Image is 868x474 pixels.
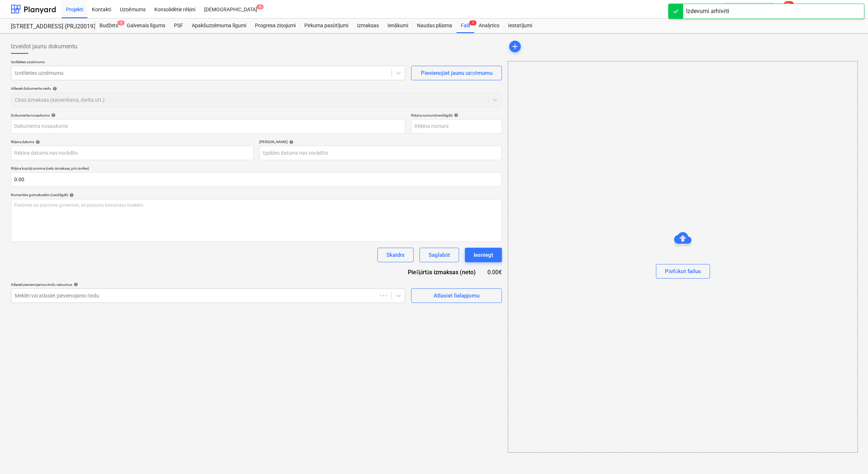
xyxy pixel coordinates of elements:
input: Rēķina datums nav norādīts [11,146,253,160]
a: Budžets3 [95,19,122,33]
a: Pirkuma pasūtījumi [300,19,353,33]
a: Analytics [474,19,504,33]
button: Atlasiet lielapjomu [411,288,502,303]
button: Pievienojiet jaunu uzņēmumu [411,66,502,80]
div: Iesniegt [474,250,493,260]
span: help [453,113,458,117]
div: Saglabāt [429,250,450,260]
a: Izmaksas [353,19,383,33]
div: Dokumenta nosaukums [11,113,405,118]
a: PSF [170,19,187,33]
button: Iesniegt [465,248,502,262]
button: Saglabāt [419,248,459,262]
input: Rēķina kopējā summa (neto izmaksas, pēc izvēles) [11,172,502,187]
div: Pārlūkot failus [508,61,858,453]
button: Skaidrs [377,248,414,262]
span: 3 [117,20,125,25]
div: 0.00€ [487,268,502,276]
input: Rēķina numurs [411,119,502,134]
a: Progresa ziņojumi [251,19,300,33]
div: Pievienojiet jaunu uzņēmumu [421,68,493,78]
div: [STREET_ADDRESS] (PRJ2001934) 2601941 [11,23,86,31]
input: Dokumenta nosaukums [11,119,405,134]
div: [PERSON_NAME] [259,139,502,144]
span: help [68,193,74,197]
div: Izdevumi arhivēti [686,7,729,16]
input: Izpildes datums nav norādīts [259,146,502,160]
span: help [72,282,78,287]
span: help [288,140,293,144]
div: Atlasiet pievienojamos rindu vienumus [11,282,405,287]
span: help [34,140,40,144]
a: Apakšuzņēmuma līgumi [187,19,251,33]
span: help [51,86,57,91]
div: Rēķina datums [11,139,253,144]
p: Rēķina kopējā summa (neto izmaksas, pēc izvēles) [11,166,502,172]
span: help [50,113,56,117]
a: Faili1 [457,19,474,33]
div: Budžets [95,19,122,33]
iframe: Chat Widget [832,439,868,474]
div: Atlasiet dokumenta veidu [11,86,502,91]
p: Izvēlieties uzņēmumu [11,60,405,66]
div: Komentārs grāmatvedim (neobligāti) [11,193,502,197]
span: Izveidot jaunu dokumentu [11,42,77,51]
a: Iestatījumi [504,19,536,33]
a: Ienākumi [383,19,413,33]
div: Rēķina numurs (neobligāti) [411,113,502,118]
div: Piešķirtās izmaksas (neto) [402,268,487,276]
a: Naudas plūsma [413,19,457,33]
div: Pārlūkot failus [665,267,701,276]
a: Galvenais līgums [122,19,170,33]
span: add [511,42,519,51]
div: Atlasiet lielapjomu [434,291,479,300]
div: Faili [457,19,474,33]
span: 1 [469,20,476,25]
span: 6 [256,4,264,9]
div: Skaidrs [386,250,405,260]
button: Pārlūkot failus [656,264,710,279]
